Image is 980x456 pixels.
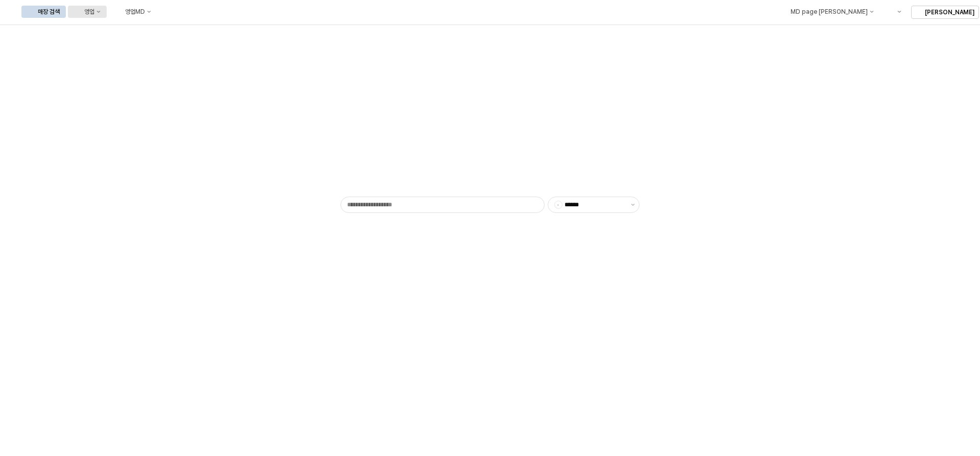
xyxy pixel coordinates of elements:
[881,6,907,18] div: Menu item 6
[925,8,974,16] p: [PERSON_NAME]
[911,6,979,19] button: [PERSON_NAME]
[21,6,66,18] button: 매장 검색
[774,6,879,18] div: MD page 이동
[555,201,562,208] span: -
[790,8,867,15] div: MD page [PERSON_NAME]
[627,197,639,212] button: 제안 사항 표시
[68,6,107,18] button: 영업
[84,8,94,15] div: 영업
[125,8,145,15] div: 영업MD
[774,6,879,18] button: MD page [PERSON_NAME]
[38,8,60,15] div: 매장 검색
[109,6,157,18] button: 영업MD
